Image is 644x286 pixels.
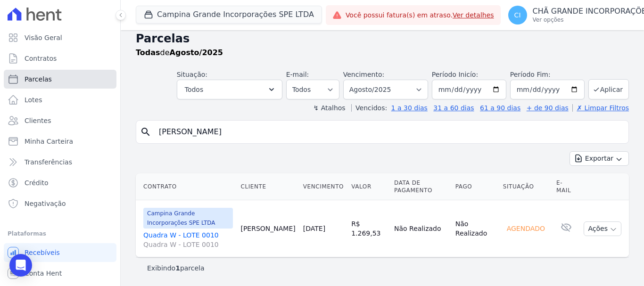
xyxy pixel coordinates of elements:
a: Recebíveis [4,243,116,262]
input: Buscar por nome do lote ou do cliente [153,123,625,141]
a: [DATE] [303,225,325,232]
span: CI [514,12,521,18]
a: 31 a 60 dias [433,104,474,112]
td: Não Realizado [390,200,452,257]
button: Todos [177,80,282,99]
span: Recebíveis [25,248,60,257]
a: Transferências [4,153,116,172]
h2: Parcelas [136,30,629,47]
span: Quadra W - LOTE 0010 [143,240,233,249]
span: Visão Geral [25,33,62,42]
label: Período Inicío: [432,71,478,78]
label: Período Fim: [510,70,585,80]
a: + de 90 dias [527,104,569,112]
b: 1 [175,264,180,272]
div: Agendado [503,222,549,235]
td: R$ 1.269,53 [347,200,390,257]
span: Clientes [25,116,51,125]
p: de [136,47,223,58]
button: Campina Grande Incorporações SPE LTDA [136,6,322,24]
td: Não Realizado [452,200,499,257]
button: Exportar [570,151,629,166]
label: Vencimento: [343,71,384,78]
strong: Agosto/2025 [170,48,223,57]
td: [PERSON_NAME] [237,200,299,257]
th: Valor [347,173,390,200]
th: E-mail [553,173,580,200]
label: Vencidos: [351,104,387,112]
th: Data de Pagamento [390,173,452,200]
a: Quadra W - LOTE 0010Quadra W - LOTE 0010 [143,230,233,249]
div: Open Intercom Messenger [9,254,32,277]
span: Crédito [25,178,49,188]
span: Conta Hent [25,269,62,278]
a: 1 a 30 dias [391,104,428,112]
span: Todos [185,84,203,95]
a: Clientes [4,111,116,130]
span: Você possui fatura(s) em atraso. [346,10,494,20]
span: Contratos [25,54,57,63]
button: Ações [584,221,621,236]
a: Negativação [4,194,116,213]
a: Ver detalhes [453,11,494,19]
button: Aplicar [588,79,629,99]
a: Minha Carteira [4,132,116,151]
label: ↯ Atalhos [313,104,345,112]
div: Plataformas [8,228,113,239]
a: Crédito [4,173,116,192]
span: Campina Grande Incorporações SPE LTDA [143,208,233,229]
th: Situação [499,173,553,200]
label: Situação: [177,71,207,78]
th: Vencimento [299,173,347,200]
th: Contrato [136,173,237,200]
span: Parcelas [25,74,52,84]
label: E-mail: [286,71,309,78]
a: Lotes [4,90,116,109]
span: Lotes [25,95,42,105]
span: Transferências [25,157,72,167]
i: search [140,126,151,138]
a: Parcelas [4,70,116,89]
span: Minha Carteira [25,137,73,146]
a: Contratos [4,49,116,68]
strong: Todas [136,48,160,57]
span: Negativação [25,199,66,208]
th: Pago [452,173,499,200]
a: ✗ Limpar Filtros [572,104,629,112]
a: Visão Geral [4,28,116,47]
th: Cliente [237,173,299,200]
a: 61 a 90 dias [480,104,520,112]
p: Exibindo parcela [147,263,205,273]
a: Conta Hent [4,264,116,283]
